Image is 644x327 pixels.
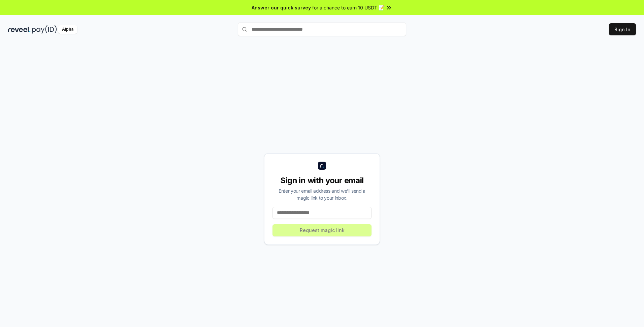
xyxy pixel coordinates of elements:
[252,4,311,11] span: Answer our quick survey
[312,4,384,11] span: for a chance to earn 10 USDT 📝
[8,25,31,34] img: reveel_dark
[609,23,636,35] button: Sign In
[32,25,57,34] img: pay_id
[272,187,372,201] div: Enter your email address and we’ll send a magic link to your inbox.
[58,25,77,34] div: Alpha
[272,175,372,186] div: Sign in with your email
[318,162,326,170] img: logo_small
